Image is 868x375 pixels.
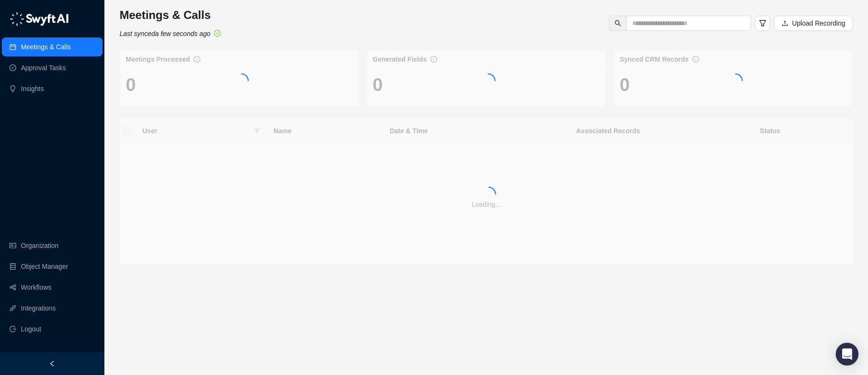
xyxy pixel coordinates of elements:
[792,18,845,28] span: Upload Recording
[479,72,498,91] span: loading
[479,184,498,203] span: loading
[774,16,853,31] button: Upload Recording
[782,20,788,27] span: upload
[9,326,16,332] span: logout
[21,257,68,276] a: Object Manager
[726,72,745,91] span: loading
[21,320,41,338] span: Logout
[21,299,56,318] a: Integrations
[214,30,221,37] span: check-circle
[120,8,221,23] h3: Meetings & Calls
[232,72,251,91] span: loading
[836,343,859,366] div: Open Intercom Messenger
[9,12,69,26] img: logo-05li4sbe.png
[21,58,66,77] a: Approval Tasks
[21,278,51,297] a: Workflows
[21,236,58,255] a: Organization
[120,30,210,37] i: Last synced a few seconds ago
[21,37,71,56] a: Meetings & Calls
[21,79,44,98] a: Insights
[759,19,766,27] span: filter
[49,360,56,367] span: left
[615,20,621,27] span: search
